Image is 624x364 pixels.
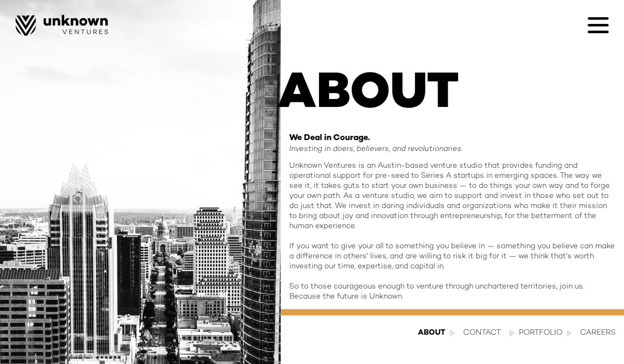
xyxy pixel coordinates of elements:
a: Careers [580,328,616,338]
img: An image of a white arrow. [450,330,455,336]
strong: We Deal in Courage. [289,134,370,143]
img: An image of a white arrow. [509,330,514,336]
a: Portfolio [519,328,572,338]
div: Unknown Ventures is an Austin-based venture studio that provides funding and operational support ... [289,161,616,302]
em: Investing in doers, believers, and revolutionaries. [289,145,463,153]
a: contact [463,328,501,338]
img: Image of Unknown Ventures Logo. [16,15,108,36]
h1: ABOUT [189,70,466,120]
div: about [418,328,445,338]
a: about [418,328,455,338]
div: Portfolio [519,328,562,338]
img: An image of a white arrow. [567,330,572,336]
